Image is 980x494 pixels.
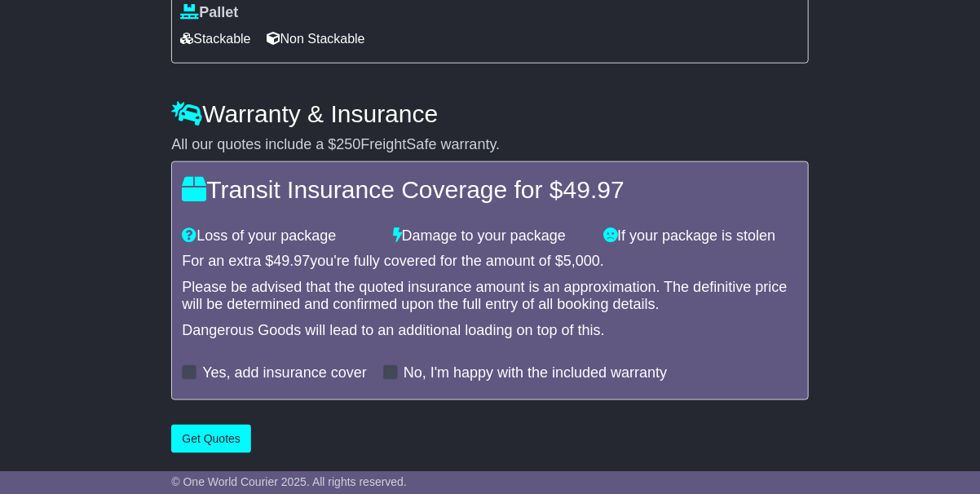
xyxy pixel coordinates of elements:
span: 49.97 [273,253,310,269]
h4: Warranty & Insurance [171,100,808,127]
div: If your package is stolen [595,227,806,245]
div: Dangerous Goods will lead to an additional loading on top of this. [182,322,797,340]
span: 250 [336,136,360,152]
div: Please be advised that the quoted insurance amount is an approximation. The definitive price will... [182,279,797,314]
div: Damage to your package [385,227,595,245]
h4: Transit Insurance Coverage for $ [182,176,797,203]
div: All our quotes include a $ FreightSafe warranty. [171,136,808,154]
span: 5,000 [563,253,600,269]
span: Stackable [180,26,250,51]
div: For an extra $ you're fully covered for the amount of $ . [182,253,797,271]
label: No, I'm happy with the included warranty [404,364,668,382]
label: Pallet [180,4,238,22]
span: Non Stackable [267,26,365,51]
span: © One World Courier 2025. All rights reserved. [171,475,407,488]
div: Loss of your package [174,227,384,245]
button: Get Quotes [171,425,251,453]
label: Yes, add insurance cover [202,364,366,382]
span: 49.97 [563,176,625,203]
